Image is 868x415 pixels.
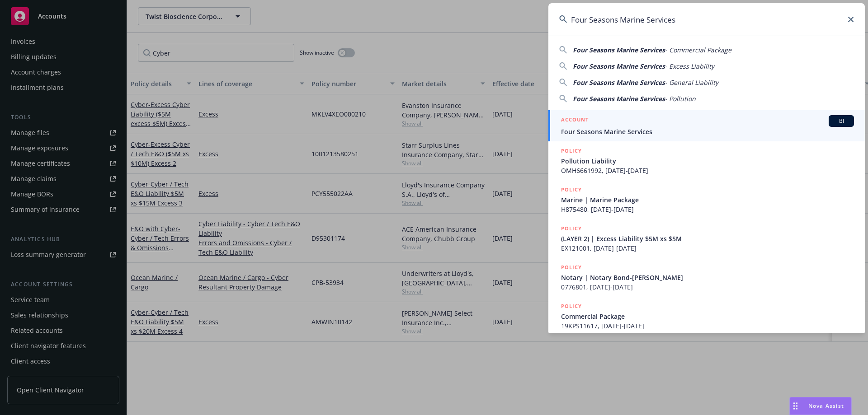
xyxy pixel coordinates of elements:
[561,234,854,243] span: (LAYER 2) | Excess Liability $5M xs $5M
[561,146,582,155] h5: POLICY
[548,219,865,258] a: POLICY(LAYER 2) | Excess Liability $5M xs $5MEX121001, [DATE]-[DATE]
[789,397,852,415] button: Nova Assist
[832,117,850,125] span: BI
[665,94,696,103] span: - Pollution
[561,195,854,205] span: Marine | Marine Package
[665,46,731,54] span: - Commercial Package
[548,297,865,336] a: POLICYCommercial Package19KPS11617, [DATE]-[DATE]
[561,127,854,136] span: Four Seasons Marine Services
[573,78,665,87] span: Four Seasons Marine Services
[561,115,589,126] h5: ACCOUNT
[665,78,718,87] span: - General Liability
[561,224,582,233] h5: POLICY
[573,62,665,70] span: Four Seasons Marine Services
[790,397,801,415] div: Drag to move
[561,263,582,272] h5: POLICY
[561,243,854,253] span: EX121001, [DATE]-[DATE]
[561,282,854,292] span: 0776801, [DATE]-[DATE]
[548,180,865,219] a: POLICYMarine | Marine PackageH875480, [DATE]-[DATE]
[561,156,854,166] span: Pollution Liability
[548,141,865,180] a: POLICYPollution LiabilityOMH6661992, [DATE]-[DATE]
[548,3,865,36] input: Search...
[561,166,854,175] span: OMH6661992, [DATE]-[DATE]
[573,46,665,54] span: Four Seasons Marine Services
[548,258,865,297] a: POLICYNotary | Notary Bond-[PERSON_NAME]0776801, [DATE]-[DATE]
[548,110,865,141] a: ACCOUNTBIFour Seasons Marine Services
[561,312,854,321] span: Commercial Package
[561,302,582,311] h5: POLICY
[573,94,665,103] span: Four Seasons Marine Services
[561,321,854,331] span: 19KPS11617, [DATE]-[DATE]
[561,185,582,194] h5: POLICY
[665,62,714,70] span: - Excess Liability
[808,402,844,410] span: Nova Assist
[561,205,854,214] span: H875480, [DATE]-[DATE]
[561,273,854,282] span: Notary | Notary Bond-[PERSON_NAME]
